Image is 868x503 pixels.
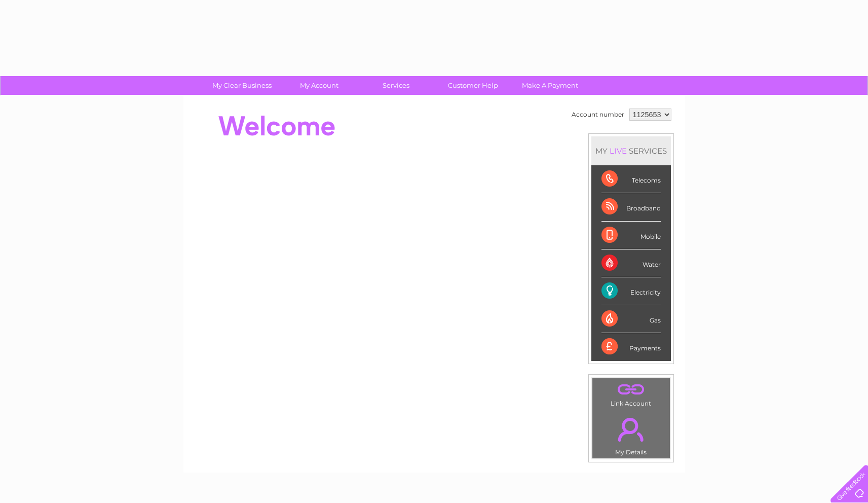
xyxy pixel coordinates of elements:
[601,305,661,333] div: Gas
[277,76,361,95] a: My Account
[601,222,661,249] div: Mobile
[601,193,661,221] div: Broadband
[608,146,629,156] div: LIVE
[595,412,667,447] a: .
[431,76,515,95] a: Customer Help
[200,76,284,95] a: My Clear Business
[591,136,671,165] div: MY SERVICES
[592,378,670,410] td: Link Account
[508,76,592,95] a: Make A Payment
[569,106,627,123] td: Account number
[592,409,670,459] td: My Details
[601,277,661,305] div: Electricity
[595,381,667,399] a: .
[601,249,661,277] div: Water
[354,76,438,95] a: Services
[601,165,661,193] div: Telecoms
[601,333,661,361] div: Payments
